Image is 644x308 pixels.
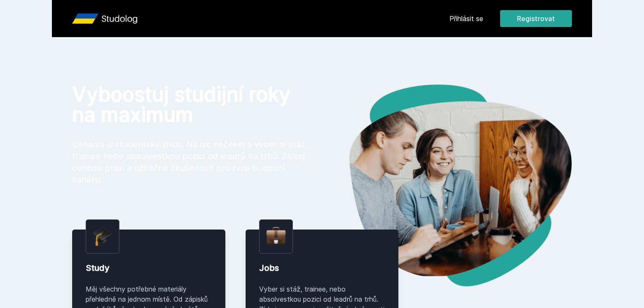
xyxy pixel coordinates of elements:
div: Study [86,262,212,274]
p: Usnadni si studentský život. Na nic nečekej a vyber si stáž, trainee nebo absolvestkou pozici od ... [72,138,308,186]
div: Jobs [259,262,385,274]
img: hero.png [322,84,572,286]
img: briefcase.png [266,225,286,246]
a: Přihlásit se [449,14,483,24]
img: graduation-cap.png [93,227,112,246]
button: Registrovat [500,10,572,27]
h1: Vyboostuj studijní roky na maximum [72,84,308,125]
